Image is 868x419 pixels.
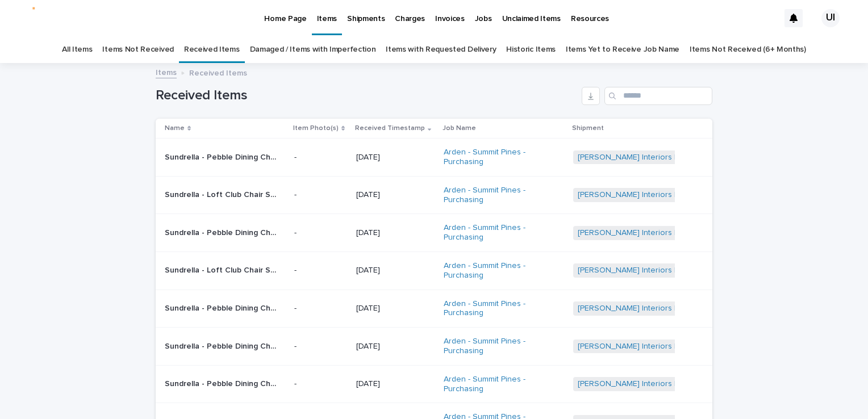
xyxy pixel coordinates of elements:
p: Name [165,122,185,135]
a: [PERSON_NAME] Interiors | Inbound Shipment | 23312 [578,190,771,200]
a: Damaged / Items with Imperfection [250,36,376,63]
tr: Sundrella - Loft Club Chair SW3501-21 Fabric Finish Driftwood spectrum denim | 70512Sundrella - L... [156,176,712,214]
a: Arden - Summit Pines - Purchasing [444,223,557,242]
a: Items with Requested Delivery [386,36,496,63]
a: Historic Items [506,36,556,63]
a: All Items [62,36,92,63]
a: Arden - Summit Pines - Purchasing [444,337,557,356]
a: Arden - Summit Pines - Purchasing [444,299,557,319]
a: [PERSON_NAME] Interiors | Inbound Shipment | 23312 [578,266,771,275]
a: Items Not Received (6+ Months) [690,36,806,63]
a: Arden - Summit Pines - Purchasing [444,148,557,167]
p: [DATE] [356,266,435,275]
a: Arden - Summit Pines - Purchasing [444,261,557,280]
a: [PERSON_NAME] Interiors | Inbound Shipment | 23312 [578,342,771,351]
p: Received Timestamp [355,122,425,135]
p: Sundrella - Pebble Dining Chair with Arms Product Code - SW4901-1 - | 70514 [165,340,281,351]
p: - [294,379,347,389]
p: [DATE] [356,228,435,238]
a: Arden - Summit Pines - Purchasing [444,375,557,394]
p: Shipment [572,122,604,135]
tr: Sundrella - Loft Club Chair SW3501-21 Fabric Finish Driftwood spectrum denim | 70511Sundrella - L... [156,252,712,290]
tr: Sundrella - Pebble Dining Chair with Arms Product Code - SW4901-1 - | 70513Sundrella - Pebble Din... [156,290,712,328]
p: [DATE] [356,190,435,200]
p: Sundrella - Pebble Dining Chair with Arms Product Code - SW4901-1 - | 70516 [165,377,281,389]
a: [PERSON_NAME] Interiors | Inbound Shipment | 23312 [578,228,771,238]
p: [DATE] [356,153,435,162]
p: Sundrella - Pebble Dining Chair with Arms Product Code - SW4901-1 - | 70519 [165,226,281,238]
tr: Sundrella - Pebble Dining Chair with Arms Product Code - SW4901-1 - | 70517Sundrella - Pebble Din... [156,139,712,177]
tr: Sundrella - Pebble Dining Chair with Arms Product Code - SW4901-1 - | 70519Sundrella - Pebble Din... [156,214,712,252]
a: Items Yet to Receive Job Name [566,36,679,63]
a: Items Not Received [102,36,173,63]
p: Sundrella - Pebble Dining Chair with Arms Product Code - SW4901-1 - | 70513 [165,301,281,313]
p: Sundrella - Pebble Dining Chair with Arms Product Code - SW4901-1 - | 70517 [165,150,281,162]
p: Job Name [443,122,476,135]
p: [DATE] [356,379,435,389]
p: - [294,304,347,313]
a: [PERSON_NAME] Interiors | Inbound Shipment | 23312 [578,153,771,162]
a: Received Items [184,36,240,63]
p: Item Photo(s) [293,122,339,135]
a: Items [156,65,177,78]
img: CoFfSo87mxHvWfZyIXepR9dhRc412TM6MquMxOb9vHQ [23,7,87,30]
p: [DATE] [356,342,435,351]
p: - [294,190,347,200]
tr: Sundrella - Pebble Dining Chair with Arms Product Code - SW4901-1 - | 70514Sundrella - Pebble Din... [156,328,712,366]
p: - [294,342,347,351]
a: [PERSON_NAME] Interiors | Inbound Shipment | 23312 [578,379,771,389]
a: [PERSON_NAME] Interiors | Inbound Shipment | 23312 [578,304,771,313]
div: UI [821,9,840,27]
input: Search [604,87,712,105]
tr: Sundrella - Pebble Dining Chair with Arms Product Code - SW4901-1 - | 70516Sundrella - Pebble Din... [156,365,712,403]
p: Sundrella - Loft Club Chair SW3501-21 Fabric Finish Driftwood spectrum denim | 70512 [165,188,281,200]
p: [DATE] [356,304,435,313]
a: Arden - Summit Pines - Purchasing [444,186,557,205]
p: - [294,228,347,238]
p: Received Items [189,66,247,78]
p: - [294,153,347,162]
p: Sundrella - Loft Club Chair SW3501-21 Fabric Finish Driftwood spectrum denim | 70511 [165,263,281,275]
p: - [294,266,347,275]
h1: Received Items [156,87,577,104]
